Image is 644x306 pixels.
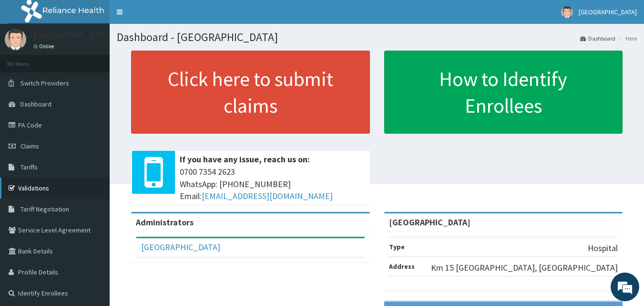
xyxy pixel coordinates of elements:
[33,43,56,50] a: Online
[389,262,415,271] b: Address
[202,190,333,201] a: [EMAIL_ADDRESS][DOMAIN_NAME]
[561,6,573,18] img: User Image
[5,29,26,50] img: User Image
[431,262,618,274] p: Km 15 [GEOGRAPHIC_DATA], [GEOGRAPHIC_DATA]
[579,8,637,16] span: [GEOGRAPHIC_DATA]
[33,31,112,40] p: [GEOGRAPHIC_DATA]
[117,31,637,43] h1: Dashboard - [GEOGRAPHIC_DATA]
[20,100,51,108] span: Dashboard
[136,217,194,228] b: Administrators
[141,242,220,253] a: [GEOGRAPHIC_DATA]
[580,34,615,42] a: Dashboard
[20,205,69,213] span: Tariff Negotiation
[616,34,637,42] li: Here
[180,166,365,202] span: 0700 7354 2623 WhatsApp: [PHONE_NUMBER] Email:
[20,142,39,150] span: Claims
[5,204,182,238] textarea: Type your message and hit 'Enter'
[156,5,179,28] div: Minimize live chat window
[384,51,623,134] a: How to Identify Enrollees
[50,53,160,66] div: Chat with us now
[588,242,618,254] p: Hospital
[131,51,370,134] a: Click here to submit claims
[389,243,405,251] b: Type
[20,79,69,87] span: Switch Providers
[20,163,38,171] span: Tariffs
[180,154,310,165] b: If you have any issue, reach us on:
[389,217,470,228] strong: [GEOGRAPHIC_DATA]
[18,48,39,72] img: d_794563401_company_1708531726252_794563401
[55,92,132,189] span: We're online!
